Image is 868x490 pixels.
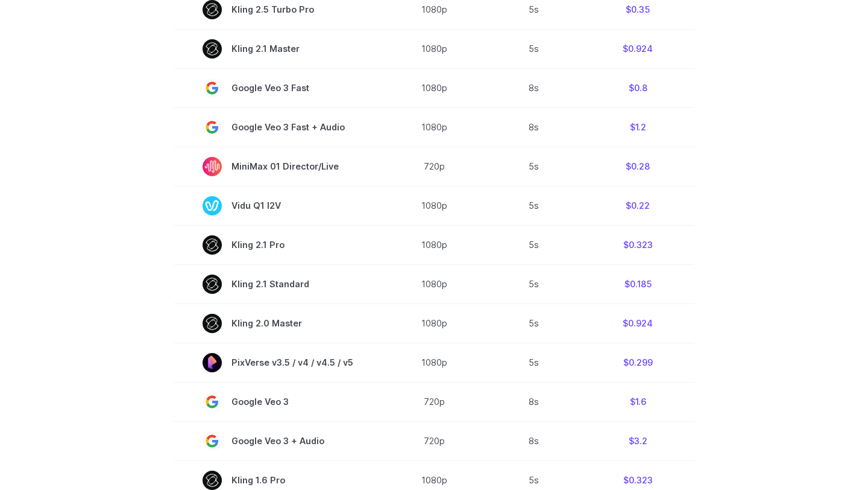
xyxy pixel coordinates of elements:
td: $0.924 [581,304,694,343]
td: 5s [486,343,581,382]
td: 5s [486,29,581,68]
td: $0.22 [581,186,694,225]
td: 1080p [382,343,486,382]
span: Kling 1.6 Pro [203,471,353,490]
span: MiniMax 01 Director/Live [203,157,353,176]
td: 1080p [382,68,486,107]
span: Kling 2.1 Master [203,39,353,59]
td: $3.2 [581,421,694,460]
td: $0.299 [581,343,694,382]
td: 5s [486,186,581,225]
td: 720p [382,382,486,421]
td: 720p [382,421,486,460]
td: 720p [382,147,486,186]
td: 5s [486,264,581,304]
td: 1080p [382,107,486,147]
td: 5s [486,147,581,186]
td: 1080p [382,225,486,264]
span: Google Veo 3 Fast + Audio [203,118,353,137]
span: Google Veo 3 + Audio [203,431,353,451]
td: $0.28 [581,147,694,186]
td: $0.8 [581,68,694,107]
td: 1080p [382,304,486,343]
td: $0.924 [581,29,694,68]
span: Google Veo 3 [203,392,353,412]
span: PixVerse v3.5 / v4 / v4.5 / v5 [203,353,353,372]
td: 8s [486,421,581,460]
td: 8s [486,107,581,147]
td: 8s [486,382,581,421]
td: 5s [486,225,581,264]
td: 5s [486,304,581,343]
span: Vidu Q1 I2V [203,196,353,215]
td: $1.6 [581,382,694,421]
td: 1080p [382,264,486,304]
span: Kling 2.0 Master [203,314,353,333]
td: 8s [486,68,581,107]
td: 1080p [382,186,486,225]
span: Kling 2.1 Pro [203,235,353,255]
td: $0.323 [581,225,694,264]
td: 1080p [382,29,486,68]
td: $1.2 [581,107,694,147]
span: Google Veo 3 Fast [203,78,353,98]
span: Kling 2.1 Standard [203,275,353,294]
td: $0.185 [581,264,694,304]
